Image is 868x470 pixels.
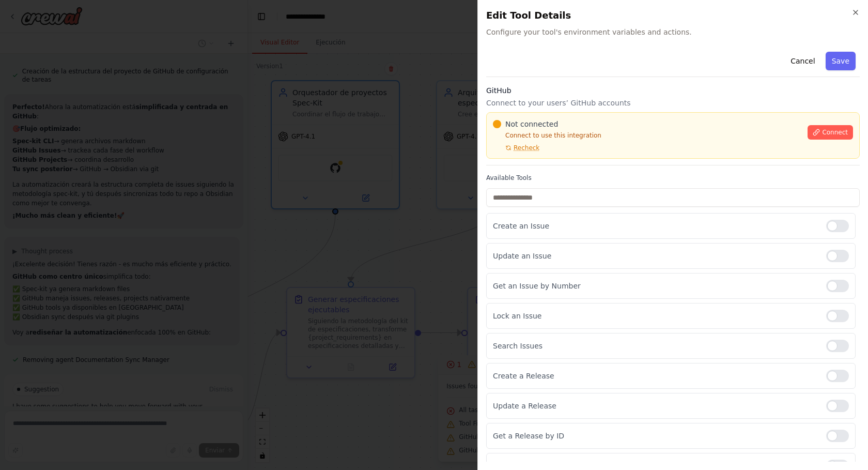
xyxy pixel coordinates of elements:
button: Recheck [493,144,539,152]
span: Configure your tool's environment variables and actions. [486,27,860,37]
label: Available Tools [486,174,860,182]
span: Connect [822,128,848,137]
p: Connect to use this integration [493,131,801,140]
p: Search Issues [493,341,818,351]
p: Update an Issue [493,251,818,261]
p: Create an Issue [493,221,818,231]
p: Get an Issue by Number [493,281,818,291]
span: Not connected [505,119,558,129]
button: Cancel [784,52,821,70]
button: Connect [808,125,853,140]
span: Recheck [514,144,539,152]
p: Get a Release by ID [493,431,818,441]
p: Create a Release [493,371,818,381]
p: Lock an Issue [493,311,818,321]
button: Save [826,52,856,70]
h3: GitHub [486,85,860,96]
p: Update a Release [493,401,818,411]
h2: Edit Tool Details [486,8,860,23]
p: Connect to your users’ GitHub accounts [486,98,860,108]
